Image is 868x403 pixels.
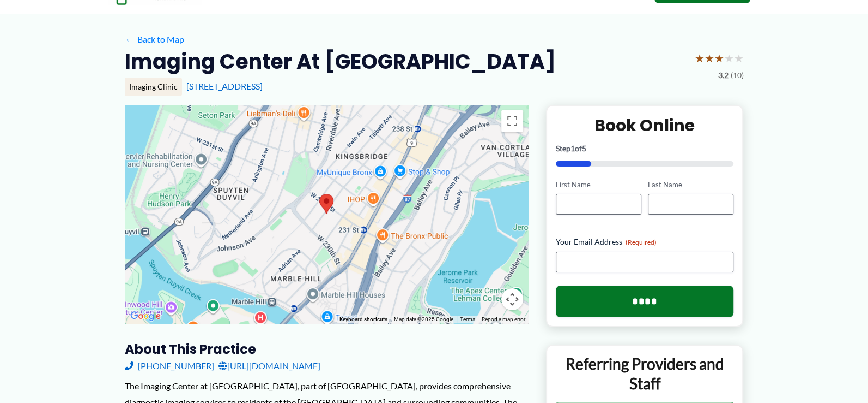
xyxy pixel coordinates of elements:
[734,48,744,68] span: ★
[482,316,525,322] a: Report a map error
[714,48,724,68] span: ★
[570,144,575,153] span: 1
[626,238,657,246] span: (Required)
[731,68,744,82] span: (10)
[724,48,734,68] span: ★
[705,48,714,68] span: ★
[555,354,735,394] p: Referring Providers and Staff
[718,68,729,82] span: 3.2
[394,316,453,322] span: Map data ©2025 Google
[125,358,214,374] a: [PHONE_NUMBER]
[128,309,163,323] img: Google
[695,48,705,68] span: ★
[556,115,734,136] h2: Book Online
[648,180,733,190] label: Last Name
[460,316,475,322] a: Terms (opens in new tab)
[556,180,641,190] label: First Name
[128,309,163,323] a: Open this area in Google Maps (opens a new window)
[501,288,523,310] button: Map camera controls
[125,34,135,44] span: ←
[125,31,184,48] a: ←Back to Map
[125,78,182,96] div: Imaging Clinic
[125,341,529,358] h3: About this practice
[556,236,734,247] label: Your Email Address
[501,110,523,132] button: Toggle fullscreen view
[339,316,387,323] button: Keyboard shortcuts
[218,358,320,374] a: [URL][DOMAIN_NAME]
[186,81,263,91] a: [STREET_ADDRESS]
[125,48,556,75] h2: Imaging Center at [GEOGRAPHIC_DATA]
[582,144,586,153] span: 5
[556,145,734,152] p: Step of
